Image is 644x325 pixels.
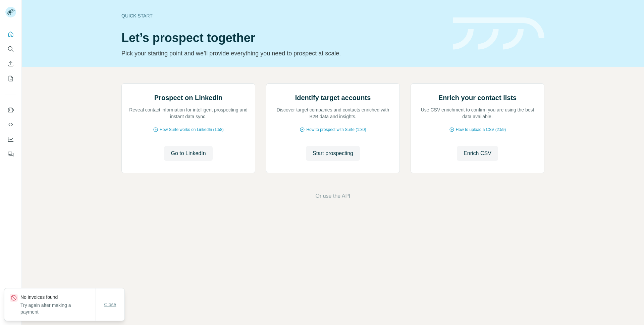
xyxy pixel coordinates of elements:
button: Search [5,43,16,55]
p: Reveal contact information for intelligent prospecting and instant data sync. [128,106,248,120]
p: Try again after making a payment [20,302,96,315]
button: Use Surfe on LinkedIn [5,104,16,116]
h2: Enrich your contact lists [438,93,517,102]
button: Go to LinkedIn [164,146,212,161]
p: Discover target companies and contacts enriched with B2B data and insights. [273,106,393,120]
span: Start prospecting [313,149,353,157]
h1: Let’s prospect together [121,31,445,45]
span: How Surfe works on LinkedIn (1:58) [160,127,224,133]
button: Quick start [5,28,16,40]
img: banner [453,17,544,50]
button: Enrich CSV [5,58,16,70]
button: My lists [5,73,16,85]
button: Or use the API [315,192,350,200]
p: Pick your starting point and we’ll provide everything you need to prospect at scale. [121,49,445,58]
span: How to prospect with Surfe (1:30) [306,127,366,133]
button: Dashboard [5,133,16,145]
button: Close [100,298,121,311]
div: Quick start [121,12,445,19]
span: Close [104,301,116,308]
button: Start prospecting [306,146,360,161]
span: Go to LinkedIn [171,149,206,157]
h2: Prospect on LinkedIn [154,93,222,102]
span: Enrich CSV [464,149,491,157]
p: No invoices found [20,294,96,300]
button: Enrich CSV [457,146,498,161]
button: Feedback [5,148,16,160]
h2: Identify target accounts [295,93,371,102]
p: Use CSV enrichment to confirm you are using the best data available. [418,106,537,120]
button: Use Surfe API [5,119,16,131]
span: How to upload a CSV (2:59) [456,127,506,133]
